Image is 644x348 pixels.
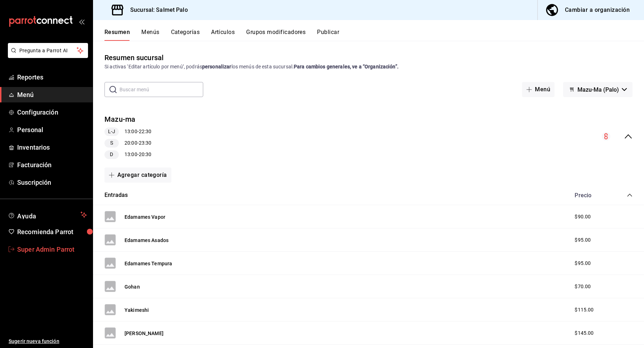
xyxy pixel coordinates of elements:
button: Edamames Vapor [125,213,165,221]
button: Menús [141,29,159,41]
div: 13:00 - 22:30 [104,127,151,136]
span: D [107,151,116,158]
button: Mazu-ma [104,114,136,125]
div: Si activas ‘Editar artículo por menú’, podrás los menús de esta sucursal. [104,63,633,71]
span: L-J [105,128,118,135]
div: collapse-menu-row [93,108,644,165]
span: Menú [17,90,87,100]
span: Reportes [17,72,87,82]
button: Edamames Tempura [125,260,172,267]
span: $95.00 [575,260,591,267]
span: S [107,139,116,147]
button: Menú [522,82,555,97]
button: collapse-category-row [627,192,633,198]
button: Pregunta a Parrot AI [8,43,88,58]
span: Personal [17,125,87,135]
span: Suscripción [17,178,87,187]
div: Cambiar a organización [565,5,630,15]
div: navigation tabs [104,29,644,41]
span: Super Admin Parrot [17,245,87,254]
button: Artículos [211,29,235,41]
button: Edamames Asados [125,237,169,244]
span: Inventarios [17,142,87,152]
button: Mazu-Ma (Palo) [563,82,633,97]
strong: personalizar [202,64,231,69]
button: Resumen [104,29,130,41]
span: Facturación [17,160,87,170]
button: Gohan [125,283,140,290]
button: [PERSON_NAME] [125,330,164,337]
span: Ayuda [17,211,78,219]
span: Sugerir nueva función [9,338,87,345]
span: $115.00 [575,306,594,314]
span: Mazu-Ma (Palo) [577,86,619,93]
div: 13:00 - 20:30 [104,150,151,159]
span: $95.00 [575,236,591,244]
button: Grupos modificadores [246,29,306,41]
button: open_drawer_menu [79,19,84,24]
button: Yakimeshi [125,306,149,314]
a: Pregunta a Parrot AI [5,52,88,59]
span: $90.00 [575,213,591,221]
div: Precio [567,192,613,199]
span: $145.00 [575,329,594,337]
input: Buscar menú [119,82,203,97]
span: $70.00 [575,283,591,290]
button: Categorías [171,29,200,41]
div: 20:00 - 23:30 [104,139,151,148]
span: Recomienda Parrot [17,227,87,237]
strong: Para cambios generales, ve a “Organización”. [294,64,399,69]
button: Entradas [104,191,128,199]
div: Resumen sucursal [104,52,164,63]
button: Publicar [317,29,339,41]
button: Agregar categoría [104,168,171,183]
span: Configuración [17,107,87,117]
span: Pregunta a Parrot AI [19,47,77,54]
h3: Sucursal: Salmet Palo [125,6,188,14]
